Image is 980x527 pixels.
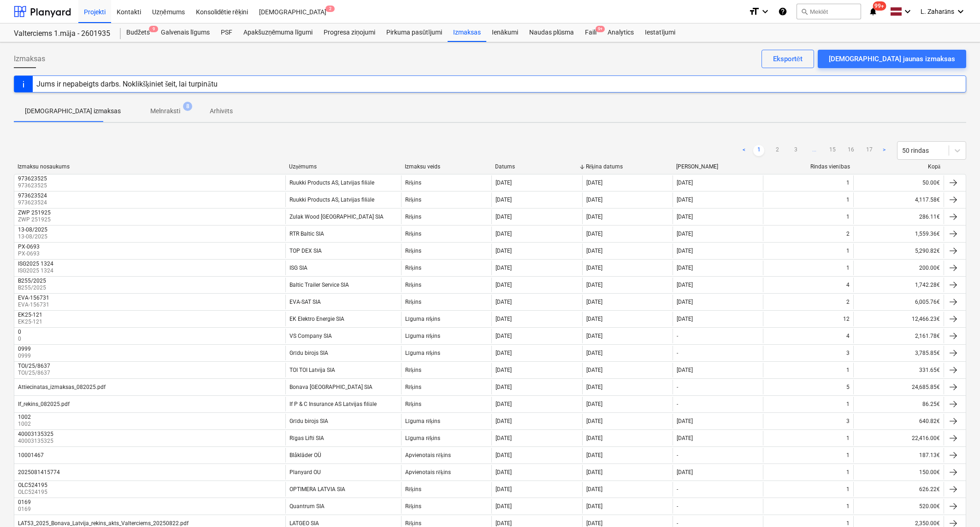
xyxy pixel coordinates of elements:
div: B255/2025 [18,278,46,284]
span: L. Zaharāns [921,8,954,16]
span: 8 [183,102,192,111]
div: 1,742.28€ [853,278,944,292]
span: Izmaksas [14,53,45,64]
a: Page 15 [827,145,838,156]
div: Rēķins [405,180,421,186]
div: [DATE] [586,469,602,475]
i: Zināšanu pamats [778,6,787,17]
div: 86.25€ [853,397,944,411]
div: 50.00€ [853,175,944,190]
div: Rindas vienības [767,163,850,170]
div: Rēķins [405,367,421,374]
div: Rēķins [405,384,421,391]
div: [DATE] [586,367,602,373]
button: Eksportēt [762,50,814,68]
div: TOI TOI Latvija SIA [289,367,335,373]
div: 10001467 [18,452,44,458]
div: ISG SIA [289,265,307,271]
div: Izmaksu nosaukums [18,163,282,170]
div: EVA-156731 [18,295,49,301]
div: - [677,503,678,510]
div: Galvenais līgums [155,23,215,42]
div: [DATE] [677,180,693,186]
div: EK Elektro Energie SIA [289,316,344,322]
div: EVA-SAT SIA [289,299,321,305]
div: Blåkläder OÜ [289,452,321,458]
div: 1 [846,401,850,407]
div: - [677,486,678,492]
div: [DATE] [677,469,693,475]
p: 973623524 [18,199,49,207]
p: EK25-121 [18,318,44,326]
div: 1,559.36€ [853,226,944,241]
div: [DATE] [677,418,693,424]
div: [DATE] [496,180,512,186]
div: [DATE] [496,486,512,492]
div: TOI/25/8637 [18,363,50,369]
div: - [677,384,678,390]
a: Page 2 [772,145,783,156]
div: [DATE] [586,197,602,203]
div: Rēķins [405,214,421,220]
div: 13-08/2025 [18,226,47,233]
p: B255/2025 [18,284,48,292]
div: 1 [846,367,850,373]
div: [DATE] [496,435,512,441]
span: 99+ [873,1,886,11]
div: Ruukki Products AS, Latvijas filiāle [289,197,374,203]
div: OPTIMERA LATVIA SIA [289,486,345,492]
div: [DATE] [586,333,602,339]
div: [DATE] [677,316,693,322]
div: Budžets [121,23,155,42]
div: Quantrum SIA [289,503,325,510]
a: Page 16 [845,145,856,156]
p: 973623525 [18,182,49,190]
div: [DATE] [677,367,693,373]
div: [DATE] [586,486,602,492]
div: Zulak Wood [GEOGRAPHIC_DATA] SIA [289,214,384,220]
div: 0 [18,329,21,335]
div: Rēķins [405,282,421,289]
div: [DATE] [677,197,693,203]
p: 13-08/2025 [18,233,49,241]
div: 40003135325 [18,431,53,437]
div: 2,161.78€ [853,329,944,343]
div: 1 [846,435,850,441]
a: Pirkuma pasūtījumi [381,23,448,42]
div: [DATE] [586,401,602,407]
div: Datums [495,163,578,170]
div: 1 [846,265,850,271]
div: - [677,333,678,339]
span: ... [809,145,820,156]
div: [DATE] [586,418,602,424]
div: If P & C Insurance AS Latvijas filiāle [289,401,376,408]
div: 4 [846,333,850,339]
div: 1002 [18,414,31,420]
div: Progresa ziņojumi [318,23,381,42]
div: 24,685.85€ [853,380,944,394]
div: LATGEO SIA [289,520,319,527]
div: 22,416.00€ [853,431,944,446]
p: 0999 [18,352,33,360]
div: Rēķins [405,265,421,272]
a: Apakšuzņēmuma līgumi [238,23,318,42]
div: Jums ir nepabeigts darbs. Noklikšķiniet šeit, lai turpinātu [36,80,218,88]
div: - [677,520,678,527]
p: 1002 [18,420,33,428]
div: - [677,401,678,407]
div: Izmaksas [448,23,486,42]
div: [DATE] [677,214,693,220]
div: 2 [846,299,850,305]
div: - [677,452,678,458]
a: Page 17 [864,145,875,156]
span: 2 [325,6,335,12]
div: [DATE] [586,316,602,322]
div: 640.82€ [853,414,944,429]
div: Eksportēt [773,53,803,65]
div: Analytics [602,23,639,42]
p: OLC524195 [18,488,49,496]
div: [DATE] [496,299,512,305]
div: [DATE] [677,435,693,441]
div: [DATE] [496,350,512,356]
div: Planyard OU [289,469,321,475]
